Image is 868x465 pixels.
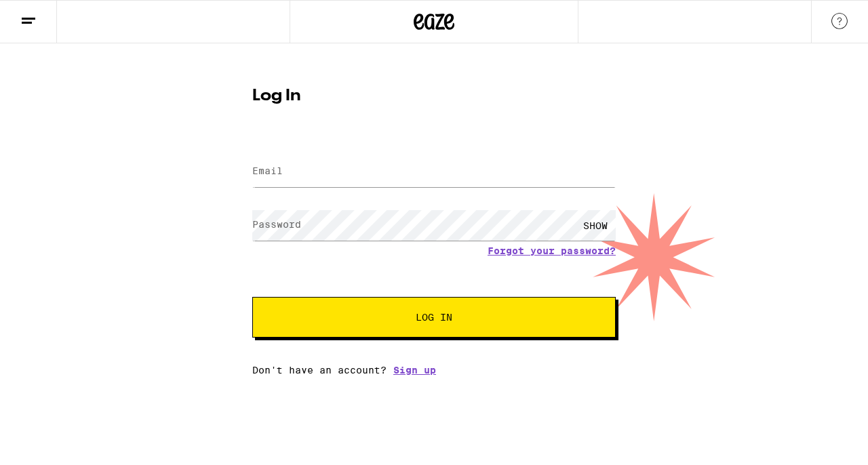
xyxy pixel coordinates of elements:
label: Password [252,219,301,230]
a: Forgot your password? [488,245,616,256]
div: SHOW [575,210,616,241]
div: Don't have an account? [252,365,616,376]
input: Email [252,157,616,187]
label: Email [252,165,283,176]
span: Log In [416,312,452,322]
span: Hi. Need any help? [8,9,98,20]
a: Sign up [393,365,436,376]
button: Log In [252,297,616,338]
h1: Log In [252,88,616,104]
